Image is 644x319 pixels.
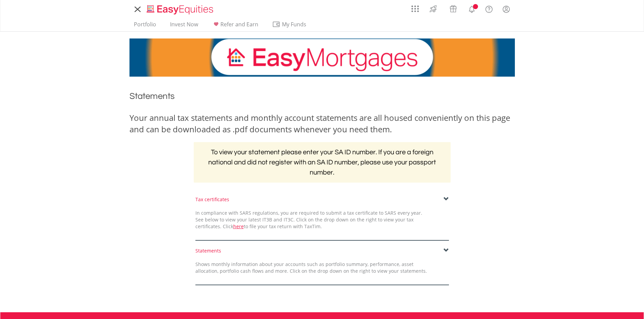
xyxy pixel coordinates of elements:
div: Statements [195,247,449,254]
a: here [233,223,244,230]
a: Notifications [463,2,480,15]
span: Refer and Earn [220,21,258,28]
div: Tax certificates [195,196,449,203]
a: Vouchers [443,2,463,14]
span: My Funds [272,20,316,29]
a: Portfolio [131,21,159,31]
a: My Profile [498,2,515,17]
div: Your annual tax statements and monthly account statements are all housed conveniently on this pag... [129,112,515,135]
a: AppsGrid [407,2,423,12]
a: FAQ's and Support [480,2,498,15]
div: Shows monthly information about your accounts such as portfolio summary, performance, asset alloc... [190,261,432,274]
img: grid-menu-icon.svg [411,5,419,12]
a: Invest Now [167,21,201,31]
img: EasyEquities_Logo.png [145,4,216,15]
img: thrive-v2.svg [428,3,439,14]
img: EasyMortage Promotion Banner [129,38,515,77]
span: Statements [129,92,175,101]
span: Click to file your tax return with TaxTim. [223,223,322,230]
span: In compliance with SARS regulations, you are required to submit a tax certificate to SARS every y... [195,210,422,230]
a: Refer and Earn [209,21,261,31]
a: Home page [144,2,216,15]
h2: To view your statement please enter your SA ID number. If you are a foreign national and did not ... [194,142,451,183]
img: vouchers-v2.svg [448,3,459,14]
